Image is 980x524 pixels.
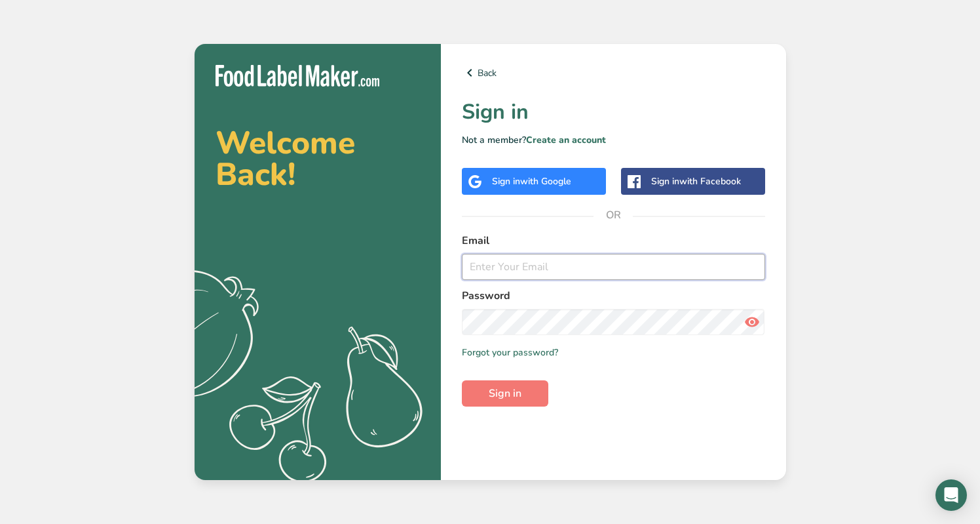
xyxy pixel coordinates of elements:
span: with Facebook [679,175,741,188]
span: OR [594,195,633,235]
h1: Sign in [462,96,765,128]
a: Forgot your password? [462,346,558,359]
a: Back [462,65,765,81]
button: Sign in [462,380,548,407]
span: with Google [520,175,571,188]
label: Email [462,233,765,249]
input: Enter Your Email [462,254,765,280]
div: Open Intercom Messenger [935,479,967,511]
img: Food Label Maker [216,65,379,87]
div: Sign in [492,174,571,188]
label: Password [462,288,765,304]
span: Sign in [489,386,521,401]
p: Not a member? [462,133,765,147]
a: Create an account [526,134,606,146]
h2: Welcome Back! [216,127,420,190]
div: Sign in [651,174,741,188]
